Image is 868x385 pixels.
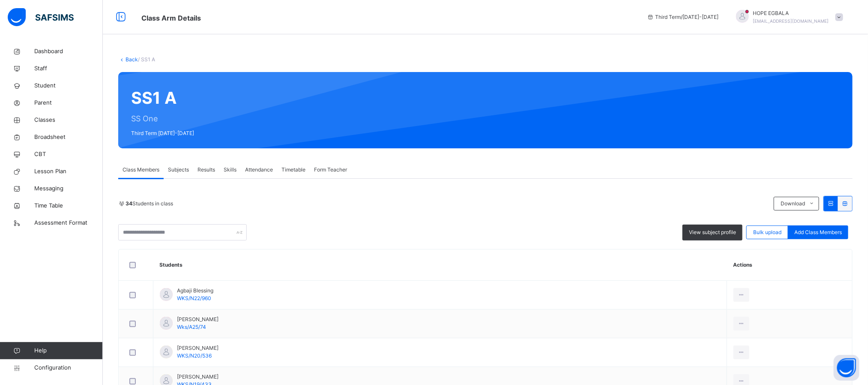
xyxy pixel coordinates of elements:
a: Back [126,56,138,63]
span: Broadsheet [34,133,103,141]
span: Assessment Format [34,219,103,227]
span: Add Class Members [794,229,842,236]
span: Form Teacher [314,166,347,174]
th: Actions [727,250,852,281]
span: Class Arm Details [141,14,201,22]
span: WKS/N20/536 [177,352,212,359]
b: 34 [126,200,132,207]
span: Dashboard [34,47,103,56]
span: Agbaji Blessing [177,287,213,295]
button: Open asap [834,355,859,381]
span: Attendance [245,166,273,174]
span: Help [34,346,102,355]
span: Lesson Plan [34,167,103,176]
span: [PERSON_NAME] [177,344,218,352]
span: Classes [34,116,103,124]
span: Staff [34,64,103,73]
span: [EMAIL_ADDRESS][DOMAIN_NAME] [753,18,829,24]
span: CBT [34,150,103,159]
span: Student [34,81,103,90]
span: Timetable [281,166,305,174]
span: Subjects [168,166,189,174]
span: / SS1 A [138,56,155,63]
span: Skills [224,166,236,174]
span: Students in class [126,200,173,208]
span: WKS/N22/960 [177,295,211,301]
span: Messaging [34,184,103,193]
span: Download [781,200,805,208]
span: Bulk upload [753,229,781,236]
span: Class Members [123,166,159,174]
span: Time Table [34,202,103,210]
span: [PERSON_NAME] [177,316,218,323]
img: safsims [8,8,74,26]
span: Wks/A25/74 [177,324,206,330]
span: HOPE EGBALA [753,9,829,17]
span: Results [198,166,215,174]
span: Parent [34,99,103,107]
span: Configuration [34,364,102,372]
span: [PERSON_NAME] [177,373,218,381]
span: View subject profile [689,229,736,236]
span: session/term information [647,13,719,21]
div: HOPEEGBALA [727,9,847,25]
th: Students [153,250,727,281]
